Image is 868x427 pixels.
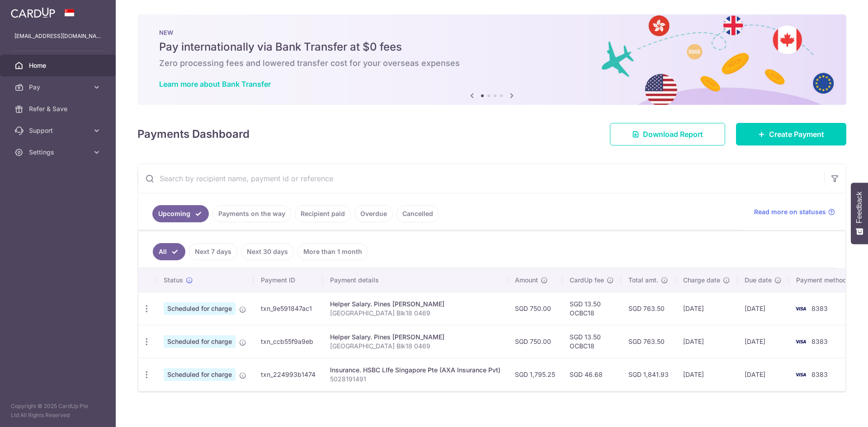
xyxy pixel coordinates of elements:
[14,32,101,41] p: [EMAIL_ADDRESS][DOMAIN_NAME]
[29,61,89,70] span: Home
[330,309,500,318] p: [GEOGRAPHIC_DATA] Blk18 0469
[683,276,720,285] span: Charge date
[769,129,824,140] span: Create Payment
[676,358,737,391] td: [DATE]
[189,243,237,260] a: Next 7 days
[621,325,676,358] td: SGD 763.50
[159,80,271,89] a: Learn more about Bank Transfer
[29,104,89,113] span: Refer & Save
[29,148,89,157] span: Settings
[164,302,236,315] span: Scheduled for charge
[330,333,500,342] div: Helper Salary. Pines [PERSON_NAME]
[330,300,500,309] div: Helper Salary. Pines [PERSON_NAME]
[745,276,772,285] span: Due date
[323,268,508,292] th: Payment details
[159,40,825,54] h5: Pay internationally via Bank Transfer at $0 fees
[29,126,89,135] span: Support
[254,358,323,391] td: txn_224993b1474
[570,276,604,285] span: CardUp fee
[295,205,351,222] a: Recipient paid
[562,358,621,391] td: SGD 46.68
[11,7,55,18] img: CardUp
[241,243,294,260] a: Next 30 days
[737,292,789,325] td: [DATE]
[164,276,183,285] span: Status
[508,325,562,358] td: SGD 750.00
[138,164,824,193] input: Search by recipient name, payment id or reference
[254,292,323,325] td: txn_9e591847ac1
[508,358,562,391] td: SGD 1,795.25
[137,14,846,105] img: Bank transfer banner
[152,205,209,222] a: Upcoming
[621,292,676,325] td: SGD 763.50
[676,325,737,358] td: [DATE]
[610,123,725,145] a: Download Report
[811,338,828,345] span: 8383
[754,207,835,216] a: Read more on statuses
[811,371,828,378] span: 8383
[159,58,825,69] h6: Zero processing fees and lowered transfer cost for your overseas expenses
[330,375,500,384] p: 5028191491
[643,129,703,140] span: Download Report
[29,83,89,92] span: Pay
[254,268,323,292] th: Payment ID
[737,358,789,391] td: [DATE]
[754,207,826,216] span: Read more on statuses
[628,276,658,285] span: Total amt.
[164,368,236,381] span: Scheduled for charge
[330,342,500,351] p: [GEOGRAPHIC_DATA] Blk18 0469
[254,325,323,358] td: txn_ccb55f9a9eb
[212,205,291,222] a: Payments on the way
[737,325,789,358] td: [DATE]
[330,366,500,375] div: Insurance. HSBC LIfe Singapore Pte (AXA Insurance Pvt)
[159,29,825,36] p: NEW
[855,192,863,223] span: Feedback
[354,205,393,222] a: Overdue
[297,243,368,260] a: More than 1 month
[736,123,846,145] a: Create Payment
[396,205,439,222] a: Cancelled
[153,243,185,260] a: All
[562,325,621,358] td: SGD 13.50 OCBC18
[515,276,538,285] span: Amount
[621,358,676,391] td: SGD 1,841.93
[562,292,621,325] td: SGD 13.50 OCBC18
[792,336,810,347] img: Bank Card
[792,369,810,380] img: Bank Card
[789,268,858,292] th: Payment method
[811,305,828,312] span: 8383
[851,183,868,244] button: Feedback - Show survey
[792,303,810,314] img: Bank Card
[508,292,562,325] td: SGD 750.00
[164,335,236,348] span: Scheduled for charge
[137,126,250,142] h4: Payments Dashboard
[676,292,737,325] td: [DATE]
